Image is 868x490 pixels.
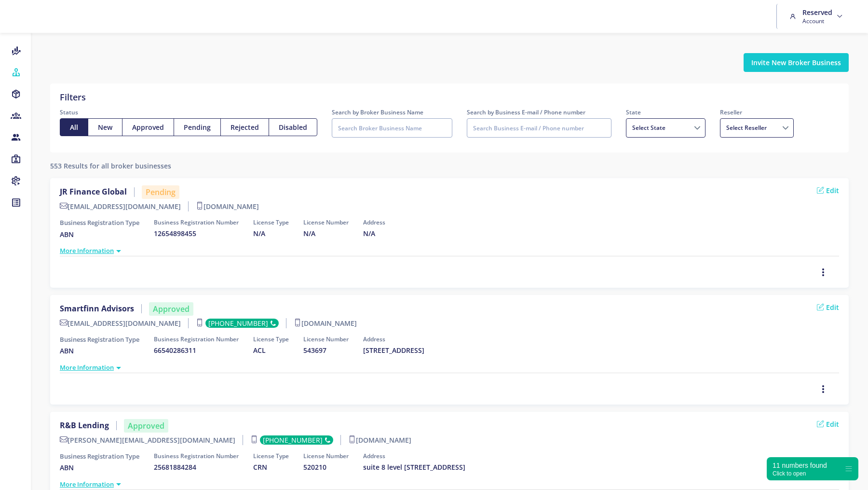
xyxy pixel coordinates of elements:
[363,230,385,238] h5: N/A
[60,91,86,104] label: Filters
[303,336,349,343] h6: License Number
[60,318,189,328] label: [EMAIL_ADDRESS][DOMAIN_NAME]
[303,347,349,355] h5: 543697
[142,185,179,199] div: Pending
[60,231,139,239] h5: ABN
[802,17,832,25] span: Account
[60,219,139,227] h6: Business Registration Type
[253,463,289,472] h5: CRN
[817,302,839,312] a: Edit
[303,453,349,460] h6: License Number
[253,230,289,238] h5: N/A
[60,480,114,490] a: More Information
[269,118,317,136] button: Disabled
[154,219,239,226] h6: Business Registration Number
[154,347,239,355] h5: 66540286311
[60,363,839,373] div: More Information
[60,108,317,117] label: Status
[817,419,839,429] a: Edit
[149,302,193,316] div: Approved
[196,201,259,211] label: [DOMAIN_NAME]
[363,347,424,355] h5: [STREET_ADDRESS]
[363,463,465,472] h5: suite 8 level [STREET_ADDRESS]
[154,230,239,238] h5: 12654898455
[8,7,39,26] img: brand-logo.ec75409.png
[174,118,221,136] button: Pending
[60,435,243,445] label: [PERSON_NAME][EMAIL_ADDRESS][DOMAIN_NAME]
[60,363,114,373] a: More Information
[60,201,189,211] label: [EMAIL_ADDRESS][DOMAIN_NAME]
[626,108,705,117] label: State
[60,453,139,461] h6: Business Registration Type
[50,161,171,171] label: 553 Results for all broker businesses
[467,108,611,117] label: Search by Business E-mail / Phone number
[205,319,279,328] div: [PHONE_NUMBER]
[294,318,357,328] label: [DOMAIN_NAME]
[303,230,349,238] h5: N/A
[154,453,239,460] h6: Business Registration Number
[363,336,424,343] h6: Address
[467,118,611,138] input: Search Business E-mail / Phone number
[253,336,289,343] h6: License Type
[332,108,452,117] label: Search by Broker Business Name
[60,246,114,256] a: More Information
[260,435,333,445] div: [PHONE_NUMBER]
[60,421,117,430] label: R&B Lending
[60,464,139,472] h5: ABN
[88,118,122,136] button: New
[363,453,465,460] h6: Address
[253,219,289,226] h6: License Type
[744,53,849,72] button: Invite New Broker Business
[817,185,839,196] a: Edit
[154,463,239,472] h5: 25681884284
[303,219,349,226] h6: License Number
[348,435,411,445] label: [DOMAIN_NAME]
[60,246,839,256] div: More Information
[60,347,139,355] h5: ABN
[124,419,168,433] div: Approved
[253,347,289,355] h5: ACL
[802,8,832,17] h6: Reserved
[220,118,269,136] button: Rejected
[154,336,239,343] h6: Business Registration Number
[60,480,839,490] div: More Information
[122,118,174,136] button: Approved
[363,219,385,226] h6: Address
[60,187,135,196] label: JR Finance Global
[60,304,142,313] label: Smartfinn Advisors
[787,4,848,29] a: Reserved Account
[303,463,349,472] h5: 520210
[60,336,139,344] h6: Business Registration Type
[253,453,289,460] h6: License Type
[720,108,794,117] label: Reseller
[60,118,88,136] button: All
[332,118,452,138] input: Search Broker Business Name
